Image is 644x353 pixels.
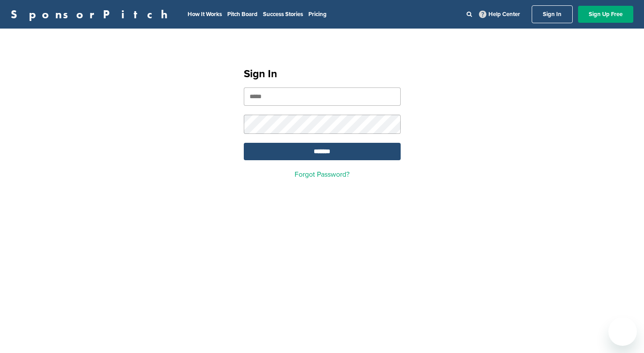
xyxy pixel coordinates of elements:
[608,317,637,346] iframe: Button to launch messaging window
[263,11,303,18] a: Success Stories
[188,11,222,18] a: How It Works
[295,170,349,179] a: Forgot Password?
[308,11,327,18] a: Pricing
[532,5,573,23] a: Sign In
[244,66,401,82] h1: Sign In
[11,8,173,20] a: SponsorPitch
[578,6,633,23] a: Sign Up Free
[227,11,258,18] a: Pitch Board
[477,9,522,20] a: Help Center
